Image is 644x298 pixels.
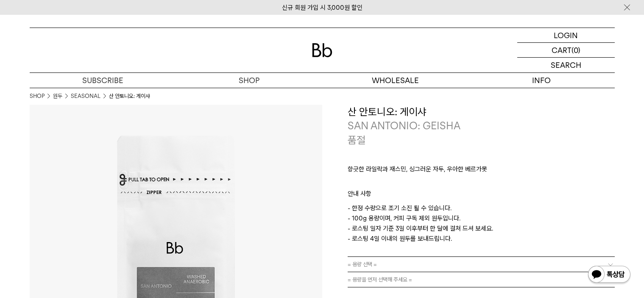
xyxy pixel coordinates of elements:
a: 신규 회원 가입 시 3,000원 할인 [282,4,362,11]
a: LOGIN [517,28,615,43]
p: WHOLESALE [322,73,468,88]
img: 로고 [312,43,332,57]
a: 원두 [53,92,62,100]
p: CART [552,43,572,57]
img: 카카오톡 채널 1:1 채팅 버튼 [587,265,631,285]
a: SHOP [30,92,45,100]
p: SAN ANTONIO: GEISHA [348,119,615,133]
p: ㅤ [348,178,615,189]
a: SEASONAL [71,92,100,100]
a: CART (0) [517,43,615,58]
a: SHOP [176,73,322,88]
a: SUBSCRIBE [30,73,176,88]
p: - 한정 수량으로 조기 소진 될 수 있습니다. - 100g 용량이며, 커피 구독 제외 원두입니다. - 로스팅 일자 기준 3일 이후부터 한 달에 걸쳐 드셔 보세요. - 로스팅 ... [348,203,615,244]
li: 산 안토니오: 게이샤 [109,92,150,100]
p: 품절 [348,133,365,148]
span: = 용량을 먼저 선택해 주세요 = [348,272,412,287]
p: LOGIN [554,28,578,42]
span: = 용량 선택 = [348,257,377,272]
p: SEARCH [551,58,581,72]
h3: 산 안토니오: 게이샤 [348,105,615,119]
p: INFO [468,73,615,88]
p: 안내 사항 [348,189,615,203]
p: (0) [572,43,580,57]
p: 향긋한 라일락과 재스민, 싱그러운 자두, 우아한 베르가못 [348,164,615,178]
